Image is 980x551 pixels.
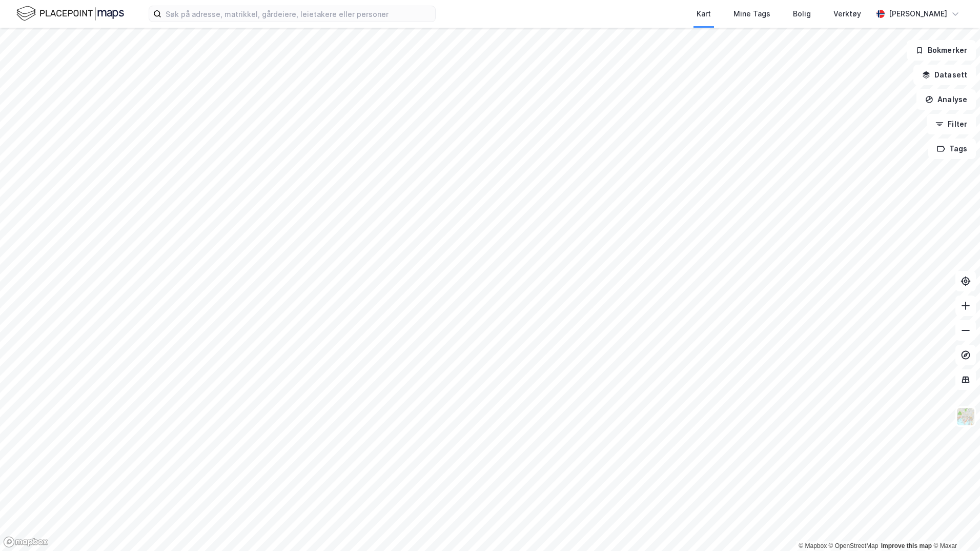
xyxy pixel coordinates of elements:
[799,542,827,549] a: Mapbox
[916,89,976,110] button: Analyse
[889,8,947,20] div: [PERSON_NAME]
[929,502,980,551] iframe: Chat Widget
[16,5,124,23] img: logo.f888ab2527a4732fd821a326f86c7f29.svg
[3,536,48,548] a: Mapbox homepage
[833,8,861,20] div: Verktøy
[881,542,932,549] a: Improve this map
[697,8,711,20] div: Kart
[907,40,976,61] button: Bokmerker
[161,6,435,22] input: Søk på adresse, matrikkel, gårdeiere, leietakere eller personer
[956,407,975,426] img: Z
[928,139,976,159] button: Tags
[829,542,879,549] a: OpenStreetMap
[913,65,976,85] button: Datasett
[793,8,811,20] div: Bolig
[927,114,976,134] button: Filter
[929,502,980,551] div: Kontrollprogram for chat
[733,8,770,20] div: Mine Tags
